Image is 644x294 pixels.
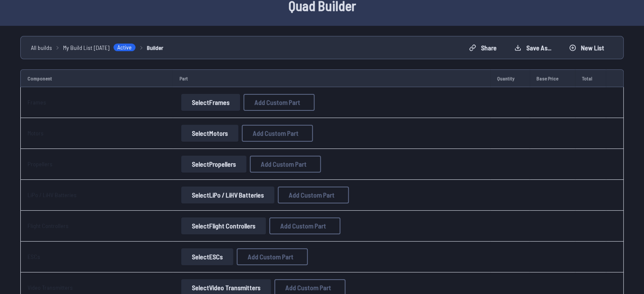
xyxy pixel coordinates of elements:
[28,222,69,229] a: Flight Controllers
[28,160,53,168] a: Propellers
[243,94,315,111] button: Add Custom Part
[507,41,558,55] button: Save as...
[180,125,240,142] a: SelectMotors
[180,248,235,265] a: SelectESCs
[181,156,246,173] button: SelectPropellers
[28,284,73,291] a: Video Transmitters
[280,223,326,229] span: Add Custom Part
[254,99,300,106] span: Add Custom Part
[242,125,313,142] button: Add Custom Part
[278,187,349,203] button: Add Custom Part
[31,43,52,52] a: All builds
[562,41,611,55] button: New List
[261,161,307,168] span: Add Custom Part
[181,248,233,265] button: SelectESCs
[28,129,44,137] a: Motors
[28,99,46,106] a: Frames
[181,125,238,142] button: SelectMotors
[237,248,308,265] button: Add Custom Part
[575,69,606,87] td: Total
[173,69,490,87] td: Part
[181,217,266,234] button: SelectFlight Controllers
[180,187,276,203] a: SelectLiPo / LiHV Batteries
[20,69,173,87] td: Component
[269,217,340,234] button: Add Custom Part
[289,192,334,198] span: Add Custom Part
[530,69,575,87] td: Base Price
[147,43,163,52] a: Builder
[462,41,504,55] button: Share
[28,191,77,198] a: LiPo / LiHV Batteries
[250,156,321,173] button: Add Custom Part
[63,43,110,52] span: My Build List [DATE]
[248,253,293,260] span: Add Custom Part
[181,187,274,203] button: SelectLiPo / LiHV Batteries
[253,130,299,137] span: Add Custom Part
[113,43,136,52] span: Active
[180,217,268,234] a: SelectFlight Controllers
[285,284,331,291] span: Add Custom Part
[181,94,240,111] button: SelectFrames
[28,253,40,260] a: ESCs
[63,43,136,52] a: My Build List [DATE]Active
[490,69,530,87] td: Quantity
[180,156,248,173] a: SelectPropellers
[180,94,242,111] a: SelectFrames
